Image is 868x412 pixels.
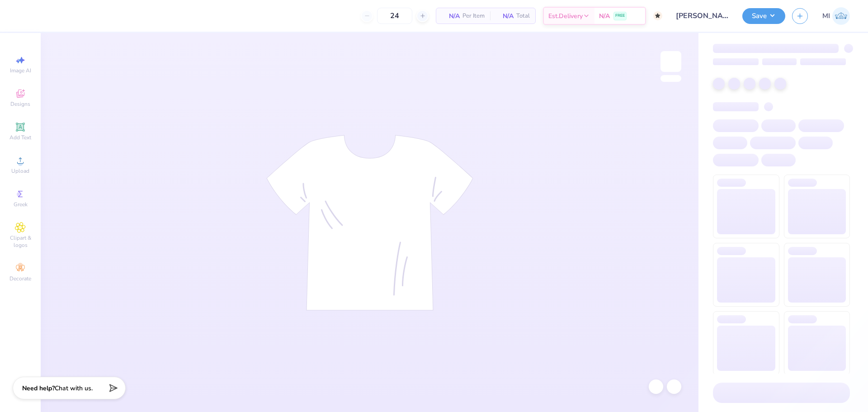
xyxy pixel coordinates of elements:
[55,384,93,393] span: Chat with us.
[266,135,473,311] img: tee-skeleton.svg
[822,11,830,21] span: MI
[615,13,625,19] span: FREE
[599,11,610,21] span: N/A
[9,275,31,282] span: Decorate
[10,67,31,74] span: Image AI
[548,11,583,21] span: Est. Delivery
[742,8,785,24] button: Save
[377,8,412,24] input: – –
[442,11,460,21] span: N/A
[822,7,850,25] a: MI
[9,134,31,141] span: Add Text
[495,11,514,21] span: N/A
[832,7,850,25] img: Ma. Isabella Adad
[516,11,530,21] span: Total
[22,384,55,393] strong: Need help?
[10,100,30,108] span: Designs
[11,167,29,175] span: Upload
[5,234,36,249] span: Clipart & logos
[462,11,485,21] span: Per Item
[669,7,736,25] input: Untitled Design
[14,201,28,208] span: Greek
